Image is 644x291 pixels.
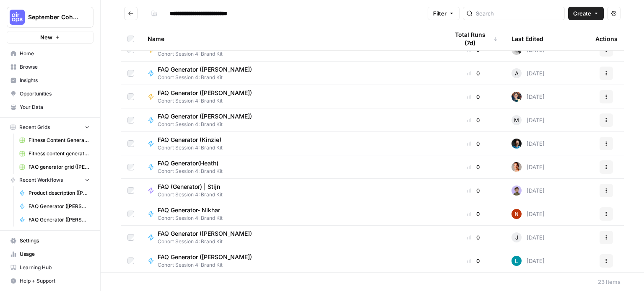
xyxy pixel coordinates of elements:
[158,214,227,222] span: Cohort Session 4: Brand Kit
[158,167,225,175] span: Cohort Session 4: Brand Kit
[29,163,90,171] span: FAQ generator grid ([PERSON_NAME])
[16,186,93,200] a: Product description ([PERSON_NAME])
[148,27,435,50] div: Name
[512,185,522,196] img: ruybxce7esr7yef6hou754u07ter
[7,74,93,87] a: Insights
[148,112,435,128] a: FAQ Generator ([PERSON_NAME])Cohort Session 4: Brand Kit
[20,250,90,258] span: Usage
[29,136,90,144] span: Fitness Content Generator (Heath)
[449,163,498,171] div: 0
[568,7,604,20] button: Create
[148,206,435,222] a: FAQ Generator- NikharCohort Session 4: Brand Kit
[7,7,93,28] button: Workspace: September Cohort
[158,89,252,97] span: FAQ Generator ([PERSON_NAME])
[7,121,93,134] button: Recent Grids
[512,256,522,266] img: k0a6gqpjs5gv5ayba30r5s721kqg
[158,121,259,128] span: Cohort Session 4: Brand Kit
[158,159,218,167] span: FAQ Generator(Heath)
[512,209,545,219] div: [DATE]
[7,60,93,74] a: Browse
[20,264,90,271] span: Learning Hub
[20,50,90,57] span: Home
[148,229,435,245] a: FAQ Generator ([PERSON_NAME])Cohort Session 4: Brand Kit
[148,183,435,198] a: FAQ (Generator) | StijnCohort Session 4: Brand Kit
[428,7,460,20] button: Filter
[20,237,90,245] span: Settings
[148,65,435,81] a: FAQ Generator ([PERSON_NAME])Cohort Session 4: Brand Kit
[449,257,498,265] div: 0
[514,116,519,124] span: M
[476,9,561,18] input: Search
[449,116,498,124] div: 0
[29,203,90,210] span: FAQ Generator ([PERSON_NAME])
[7,47,93,60] a: Home
[19,176,63,184] span: Recent Workflows
[10,10,25,25] img: September Cohort Logo
[512,256,545,266] div: [DATE]
[7,234,93,247] a: Settings
[433,9,447,18] span: Filter
[512,68,545,78] div: [DATE]
[7,174,93,186] button: Recent Workflows
[512,162,522,172] img: 3d8pdhys1cqbz9tnb8hafvyhrehi
[7,261,93,274] a: Learning Hub
[7,87,93,100] a: Opportunities
[29,150,90,157] span: Fitness content generator ([PERSON_NAME])
[158,50,258,58] span: Cohort Session 4: Brand Kit
[148,253,435,269] a: FAQ Generator ([PERSON_NAME])Cohort Session 4: Brand Kit
[512,115,545,125] div: [DATE]
[7,31,93,44] button: New
[512,92,522,102] img: 46oskw75a0b6ifjb5gtmemov6r07
[29,189,90,197] span: Product description ([PERSON_NAME])
[16,134,93,147] a: Fitness Content Generator (Heath)
[512,92,545,102] div: [DATE]
[158,238,259,245] span: Cohort Session 4: Brand Kit
[449,93,498,101] div: 0
[20,90,90,98] span: Opportunities
[158,74,259,81] span: Cohort Session 4: Brand Kit
[7,247,93,261] a: Usage
[512,162,545,172] div: [DATE]
[20,277,90,285] span: Help + Support
[20,77,90,84] span: Insights
[158,191,227,198] span: Cohort Session 4: Brand Kit
[449,233,498,242] div: 0
[512,27,543,50] div: Last Edited
[449,69,498,77] div: 0
[20,63,90,71] span: Browse
[158,229,252,238] span: FAQ Generator ([PERSON_NAME])
[7,100,93,114] a: Your Data
[158,112,252,121] span: FAQ Generator ([PERSON_NAME])
[595,27,618,50] div: Actions
[19,124,50,131] span: Recent Grids
[158,261,259,269] span: Cohort Session 4: Brand Kit
[29,216,90,224] span: FAQ Generator ([PERSON_NAME])
[512,232,545,242] div: [DATE]
[158,183,220,191] span: FAQ (Generator) | Stijn
[573,9,591,18] span: Create
[158,144,228,152] span: Cohort Session 4: Brand Kit
[148,136,435,152] a: FAQ Generator (Kinzie)Cohort Session 4: Brand Kit
[158,97,259,105] span: Cohort Session 4: Brand Kit
[16,160,93,174] a: FAQ generator grid ([PERSON_NAME])
[449,210,498,218] div: 0
[512,139,545,149] div: [DATE]
[16,213,93,227] a: FAQ Generator ([PERSON_NAME])
[512,185,545,196] div: [DATE]
[40,33,52,41] span: New
[124,7,138,20] button: Go back
[148,89,435,105] a: FAQ Generator ([PERSON_NAME])Cohort Session 4: Brand Kit
[515,69,519,77] span: A
[449,186,498,195] div: 0
[158,65,252,74] span: FAQ Generator ([PERSON_NAME])
[28,13,79,21] span: September Cohort
[512,209,522,219] img: 4fp16ll1l9r167b2opck15oawpi4
[512,139,522,149] img: 6iwjkt19mnewtdjl7e5d8iupjbu8
[158,206,220,214] span: FAQ Generator- Nikhar
[449,139,498,148] div: 0
[7,274,93,288] button: Help + Support
[515,233,518,242] span: J
[148,159,435,175] a: FAQ Generator(Heath)Cohort Session 4: Brand Kit
[598,278,621,286] div: 23 Items
[158,136,221,144] span: FAQ Generator (Kinzie)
